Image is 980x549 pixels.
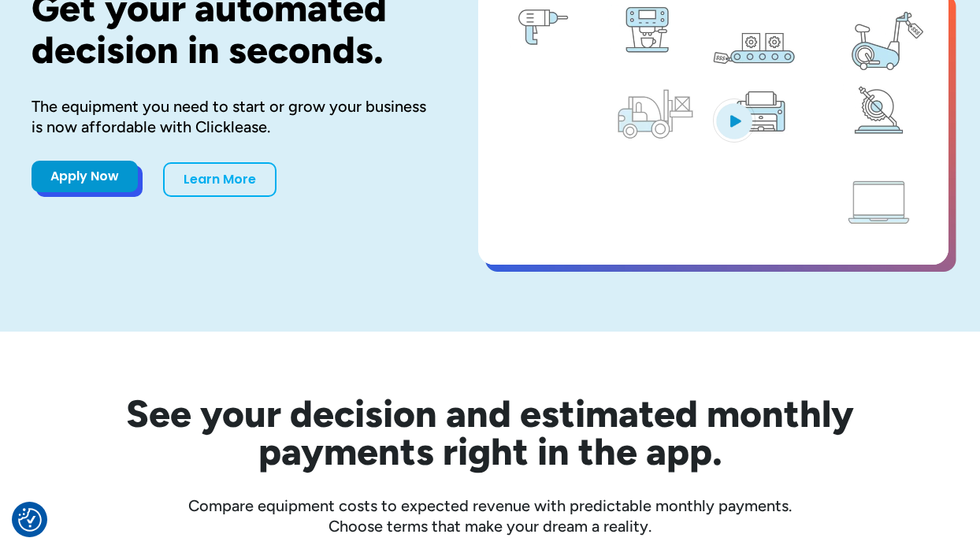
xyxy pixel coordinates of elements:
div: The equipment you need to start or grow your business is now affordable with Clicklease. [32,96,428,137]
a: Apply Now [32,161,138,192]
button: Consent Preferences [18,508,42,532]
img: Blue play button logo on a light blue circular background [713,98,755,143]
div: Compare equipment costs to expected revenue with predictable monthly payments. Choose terms that ... [32,495,948,536]
img: Revisit consent button [18,508,42,532]
h2: See your decision and estimated monthly payments right in the app. [49,395,931,470]
a: Learn More [163,162,277,197]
